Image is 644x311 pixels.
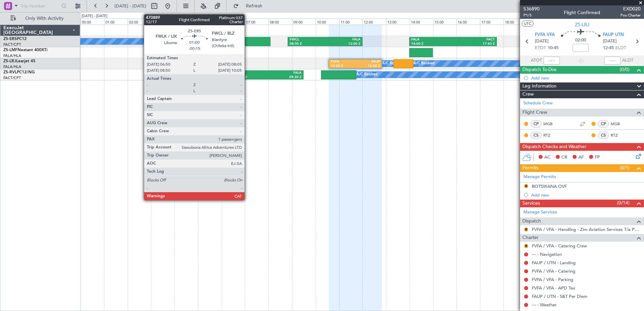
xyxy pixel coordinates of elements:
div: Add new [531,75,641,81]
div: 00:00 [80,19,104,25]
div: 09:00 [292,19,316,25]
a: ZS-ERSPC12 [3,37,27,41]
span: ZS-ERS [3,37,17,41]
a: FALA/HLA [3,64,21,69]
div: A/C Booked [413,59,434,69]
div: A/C Booked [356,70,378,80]
div: 01:00 [104,19,128,25]
a: Manage Services [523,209,557,216]
button: R [524,184,528,188]
a: FVFA / VFA - Handling - Zim Aviation Services T/a Pepeti Commodities [532,227,641,232]
div: FACT [453,37,495,42]
div: 18:00 [504,19,527,25]
span: P1/5 [523,12,540,18]
span: Only With Activity [18,16,71,21]
span: ETOT [535,45,546,51]
span: CR [561,154,567,161]
div: 12:50 Z [355,64,380,69]
span: Charter [522,234,539,242]
span: Leg Information [522,82,556,90]
div: FAUP [355,60,380,64]
input: --:-- [544,57,560,65]
a: ZS-RVLPC12/NG [3,70,35,74]
a: Schedule Crew [523,100,553,107]
a: FVFA / VFA - Parking [532,277,573,282]
span: (0/1) [620,164,630,171]
a: FVFA / VFA - Catering [532,268,575,274]
button: Refresh [230,1,270,11]
input: Trip Number [21,1,59,11]
div: FACT [235,71,268,75]
span: Dispatch [522,217,541,225]
a: --- - Navigation [532,251,562,257]
button: R [524,244,528,248]
a: Manage Permits [523,174,556,180]
div: 09:30 Z [268,75,301,80]
div: 12:00 [362,19,386,25]
a: ZS-LRJLearjet 45 [3,59,35,63]
div: 06:00 [222,19,245,25]
span: ALDT [622,57,633,64]
button: UTC [522,21,534,27]
div: 03:00 [151,19,174,25]
button: Only With Activity [7,13,73,24]
a: FVFA / VFA - APD Tax [532,285,575,291]
span: Refresh [240,4,268,8]
a: RTZ [611,132,626,138]
div: FALA [268,71,301,75]
div: 02:00 [128,19,151,25]
a: FACT/CPT [3,42,21,47]
a: FACT/CPT [3,75,21,80]
span: ZS-LRJ [3,59,16,63]
a: MGB [611,121,626,127]
div: FALA [411,37,453,42]
div: 08:50 Z [290,42,325,46]
div: CS [530,132,542,139]
span: ZS-RVL [3,70,17,74]
span: [DATE] [603,38,617,45]
div: CS [598,132,609,139]
span: ELDT [615,45,626,51]
div: 13:00 [386,19,410,25]
a: RTZ [543,132,558,138]
div: 17:43 Z [453,42,495,46]
div: CP [530,120,542,128]
span: Crew [522,91,534,98]
span: ZS-LMF [3,48,18,52]
span: Services [522,200,540,207]
span: Flight Crew [522,109,547,116]
div: 07:00 [245,19,268,25]
span: (0/14) [617,199,630,206]
div: BOTSWANA OVF [532,183,567,189]
a: ZS-LMFNextant 400XTi [3,48,47,52]
div: FWCL [290,37,325,42]
div: 12:00 Z [325,42,360,46]
a: MGB [543,121,558,127]
a: --- - Weather [532,302,557,308]
div: 17:00 [480,19,504,25]
span: AC [544,154,550,161]
a: FVFA / VFA - Catering Crew [532,243,587,249]
a: FAUP / UTN - S&T Per Diem [532,293,587,299]
span: FVFA VFA [535,32,555,38]
div: Add new [531,192,641,198]
div: FVFA [331,60,355,64]
div: 06:30 Z [235,75,268,80]
span: ZS-LRJ [575,21,589,28]
span: (0/0) [620,66,630,73]
span: 12:45 [603,45,614,51]
div: 15:00 [433,19,457,25]
div: [DATE] - [DATE] [82,13,107,19]
div: 04:00 [174,19,198,25]
span: Dispatch Checks and Weather [522,143,586,151]
button: R [524,228,528,232]
span: 536890 [523,5,540,12]
span: Permits [522,164,538,172]
span: AF [578,154,584,161]
div: 08:00 [268,19,292,25]
a: FAUP / UTN - Landing [532,260,576,266]
a: FALA/HLA [3,53,21,58]
span: FP [595,154,600,161]
span: 10:45 [548,45,558,51]
div: FALA [325,37,360,42]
